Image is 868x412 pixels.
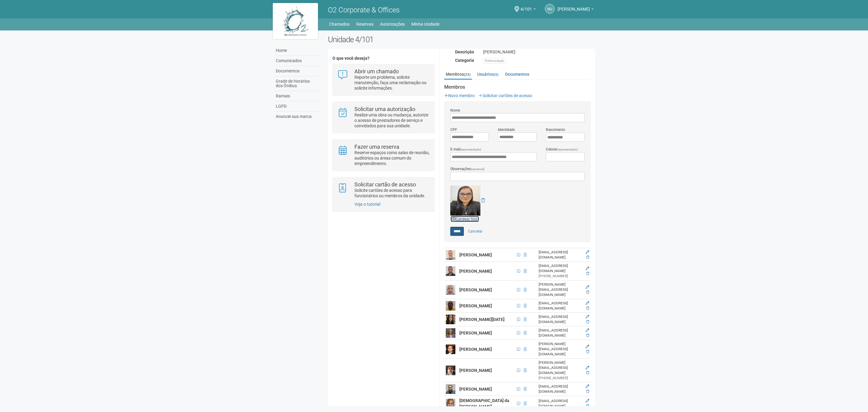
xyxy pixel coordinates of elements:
label: Nome [450,108,460,113]
a: Veja o tutorial [354,202,380,207]
a: 4/101 [520,8,536,12]
a: Documentos [274,66,319,76]
span: O2 Corporate & Offices [328,6,400,14]
a: Minha Unidade [411,20,439,28]
a: [PERSON_NAME] [558,8,594,12]
a: Excluir membro [586,290,589,294]
strong: [PERSON_NAME] [459,303,492,308]
div: [EMAIL_ADDRESS][DOMAIN_NAME] [539,250,582,260]
label: Nascimento [546,127,565,132]
p: Solicite cartões de acesso para funcionários ou membros da unidade. [354,188,430,198]
div: [EMAIL_ADDRESS][DOMAIN_NAME] [539,328,582,338]
a: Editar membro [586,328,589,332]
a: Abrir um chamado Reporte um problema, solicite manutenção, faça uma reclamação ou solicite inform... [337,69,430,91]
div: Alimentação [483,58,506,64]
img: user.png [446,384,455,394]
a: Solicitar cartões de acesso [479,93,532,98]
strong: [PERSON_NAME] [459,347,492,352]
label: CPF [450,127,457,132]
strong: Descrição [455,49,474,54]
div: [EMAIL_ADDRESS][DOMAIN_NAME] [539,314,582,325]
div: [PERSON_NAME][EMAIL_ADDRESS][DOMAIN_NAME] [539,341,582,357]
span: (opcional) [471,167,485,171]
div: [EMAIL_ADDRESS][DOMAIN_NAME] [539,398,582,409]
strong: [PERSON_NAME] [459,387,492,391]
img: GetFile [450,185,480,216]
a: Fazer uma reserva Reserve espaços como salas de reunião, auditórios ou áreas comum do empreendime... [337,144,430,166]
img: user.png [446,250,455,260]
span: (recomendado) [460,148,481,151]
span: Marcelle Junqueiro [558,1,590,11]
strong: Categoria [455,58,474,63]
a: Excluir membro [586,389,589,394]
a: Reservas [356,20,373,28]
h2: Unidade 4/101 [328,35,595,44]
a: Editar membro [586,384,589,388]
a: Cancelar [465,227,486,236]
div: [EMAIL_ADDRESS][DOMAIN_NAME] [539,263,582,274]
div: [PHONE_NUMBER] [539,376,582,381]
label: E-mail [450,147,481,152]
a: Home [274,46,319,56]
a: Editar membro [586,344,589,349]
img: user.png [446,301,455,311]
img: user.png [446,266,455,276]
a: Remover [481,198,485,203]
a: Excluir membro [586,371,589,375]
strong: [PERSON_NAME] [459,287,492,292]
a: Novo membro [444,93,475,98]
span: (recomendado) [557,148,578,151]
a: Anuncie sua marca [274,112,319,122]
a: MJ [545,4,555,14]
a: Excluir membro [586,320,589,324]
strong: [DEMOGRAPHIC_DATA] da [PERSON_NAME] [459,398,509,409]
a: Grade de Horários dos Ônibus [274,76,319,91]
a: Excluir membro [586,333,589,338]
a: LGPD [274,101,319,112]
a: Excluir membro [586,271,589,276]
span: 4/101 [520,1,532,11]
a: Documentos [504,70,531,79]
strong: Abrir um chamado [354,68,399,74]
a: Solicitar uma autorização Realize uma obra ou mudança, autorize o acesso de prestadores de serviç... [337,106,430,128]
img: user.png [446,285,455,295]
h4: O que você deseja? [332,56,435,61]
p: Reporte um problema, solicite manutenção, faça uma reclamação ou solicite informações. [354,74,430,91]
a: Excluir membro [586,306,589,310]
div: [EMAIL_ADDRESS][DOMAIN_NAME] [539,384,582,394]
div: [PERSON_NAME] [479,49,595,55]
small: (5) [494,72,498,77]
p: Reserve espaços como salas de reunião, auditórios ou áreas comum do empreendimento. [354,150,430,166]
a: Usuários(5) [476,70,500,79]
strong: [PERSON_NAME][DATE] [459,317,505,322]
strong: Solicitar cartão de acesso [354,181,416,188]
a: Editar membro [586,250,589,254]
p: Realize uma obra ou mudança, autorize o acesso de prestadores de serviço e convidados para sua un... [354,112,430,128]
a: Editar membro [586,315,589,319]
a: Autorizações [380,20,405,28]
a: Ramais [274,91,319,101]
strong: [PERSON_NAME] [459,331,492,335]
img: user.png [446,315,455,324]
img: user.png [446,366,455,375]
label: Celular [546,147,578,152]
a: Membros(23) [444,70,472,80]
a: Chamados [329,20,350,28]
a: Carregar foto [450,216,479,222]
a: Editar membro [586,301,589,305]
strong: [PERSON_NAME] [459,368,492,373]
a: Editar membro [586,399,589,403]
strong: Membros [444,84,591,90]
a: Editar membro [586,285,589,289]
a: Editar membro [586,266,589,271]
strong: [PERSON_NAME] [459,269,492,274]
a: Comunicados [274,56,319,66]
img: logo.jpg [273,3,318,39]
strong: Fazer uma reserva [354,144,399,150]
a: Excluir membro [586,350,589,354]
a: Editar membro [586,366,589,370]
div: [PHONE_NUMBER] [539,274,582,279]
div: [EMAIL_ADDRESS][DOMAIN_NAME] [539,301,582,311]
img: user.png [446,328,455,338]
div: [PERSON_NAME][EMAIL_ADDRESS][DOMAIN_NAME] [539,282,582,297]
